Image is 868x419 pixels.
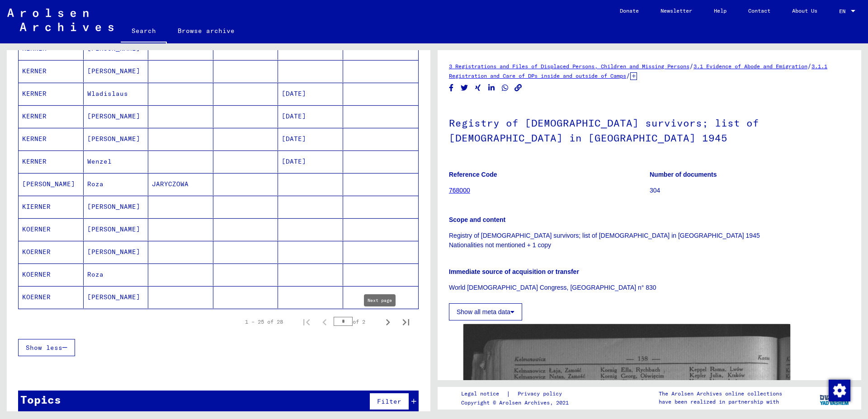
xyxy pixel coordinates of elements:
mat-cell: Roza [84,173,149,195]
b: Immediate source of acquisition or transfer [449,268,579,275]
img: yv_logo.png [818,386,852,409]
div: of 2 [334,317,379,326]
button: Show less [18,339,75,356]
button: Share on LinkedIn [487,82,496,94]
button: Share on Twitter [460,82,469,94]
mat-cell: KOERNER [19,286,84,308]
a: 768000 [449,187,470,194]
mat-cell: [PERSON_NAME] [84,105,149,127]
p: Registry of [DEMOGRAPHIC_DATA] survivors; list of [DEMOGRAPHIC_DATA] in [GEOGRAPHIC_DATA] 1945 Na... [449,231,850,250]
mat-cell: KOERNER [19,241,84,263]
mat-cell: [PERSON_NAME] [84,196,149,218]
mat-cell: Roza [84,264,149,286]
mat-cell: KERNER [19,105,84,127]
span: / [626,71,630,80]
b: Number of documents [650,171,717,178]
mat-cell: [PERSON_NAME] [84,128,149,150]
a: Browse archive [167,20,245,42]
mat-cell: [DATE] [278,128,343,150]
button: Copy link [514,82,523,94]
mat-cell: [DATE] [278,105,343,127]
p: World [DEMOGRAPHIC_DATA] Congress, [GEOGRAPHIC_DATA] n° 830 [449,283,850,292]
mat-cell: [PERSON_NAME] [84,60,149,82]
span: Filter [377,397,401,405]
span: / [807,62,811,70]
mat-cell: [PERSON_NAME] [84,218,149,240]
mat-cell: KERNER [19,128,84,150]
mat-cell: [DATE] [278,83,343,105]
span: EN [839,8,849,14]
button: First page [297,313,316,331]
p: Copyright © Arolsen Archives, 2021 [461,399,573,407]
img: Change consent [829,380,850,401]
mat-cell: [DATE] [278,151,343,173]
mat-cell: KERNER [19,60,84,82]
mat-cell: KERNER [19,83,84,105]
button: Next page [379,313,397,331]
mat-cell: KIERNER [19,196,84,218]
h1: Registry of [DEMOGRAPHIC_DATA] survivors; list of [DEMOGRAPHIC_DATA] in [GEOGRAPHIC_DATA] 1945 [449,102,850,157]
p: 304 [650,186,850,195]
a: 3 Registrations and Files of Displaced Persons, Children and Missing Persons [449,63,689,70]
button: Share on Xing [473,82,483,94]
mat-cell: [PERSON_NAME] [84,241,149,263]
a: Legal notice [461,389,506,399]
mat-cell: KERNER [19,151,84,173]
button: Last page [397,313,415,331]
p: The Arolsen Archives online collections [659,390,782,398]
button: Previous page [316,313,334,331]
b: Scope and content [449,216,505,223]
mat-cell: [PERSON_NAME] [84,286,149,308]
div: Topics [20,391,61,408]
a: Search [121,20,167,43]
mat-cell: KOERNER [19,218,84,240]
mat-cell: JARYCZOWA [148,173,213,195]
a: Privacy policy [510,389,573,399]
span: / [689,62,693,70]
a: 3.1 Evidence of Abode and Emigration [693,63,807,70]
mat-cell: Wladislaus [84,83,149,105]
button: Filter [369,393,409,410]
b: Reference Code [449,171,497,178]
button: Share on WhatsApp [500,82,510,94]
mat-cell: [PERSON_NAME] [19,173,84,195]
div: | [461,389,573,399]
button: Share on Facebook [447,82,456,94]
mat-cell: KOERNER [19,264,84,286]
button: Show all meta data [449,303,522,320]
mat-cell: Wenzel [84,151,149,173]
img: Arolsen_neg.svg [7,9,113,31]
p: have been realized in partnership with [659,398,782,406]
div: 1 – 25 of 28 [245,318,283,326]
span: Show less [26,344,62,352]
